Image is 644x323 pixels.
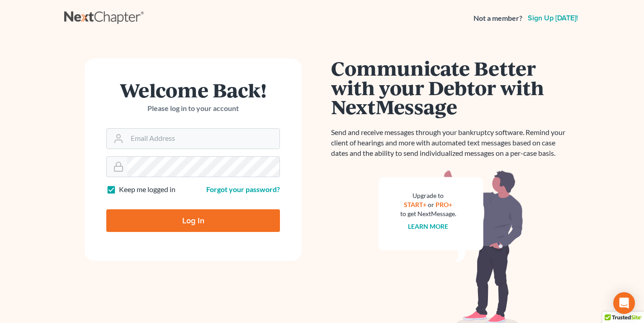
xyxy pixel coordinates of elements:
div: Upgrade to [400,191,456,200]
p: Send and receive messages through your bankruptcy software. Remind your client of hearings and mo... [331,127,571,159]
h1: Welcome Back! [106,80,280,100]
a: PRO+ [436,201,453,208]
label: Keep me logged in [119,184,175,195]
a: Forgot your password? [206,185,280,193]
input: Log In [106,209,280,232]
div: to get NextMessage. [400,209,456,218]
a: Learn more [408,222,449,230]
strong: Not a member? [474,13,522,24]
a: START+ [404,201,427,208]
h1: Communicate Better with your Debtor with NextMessage [331,58,571,116]
div: Open Intercom Messenger [613,292,635,314]
input: Email Address [127,129,279,149]
span: or [428,201,435,208]
a: Sign up [DATE]! [526,14,580,22]
p: Please log in to your account [106,103,280,114]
